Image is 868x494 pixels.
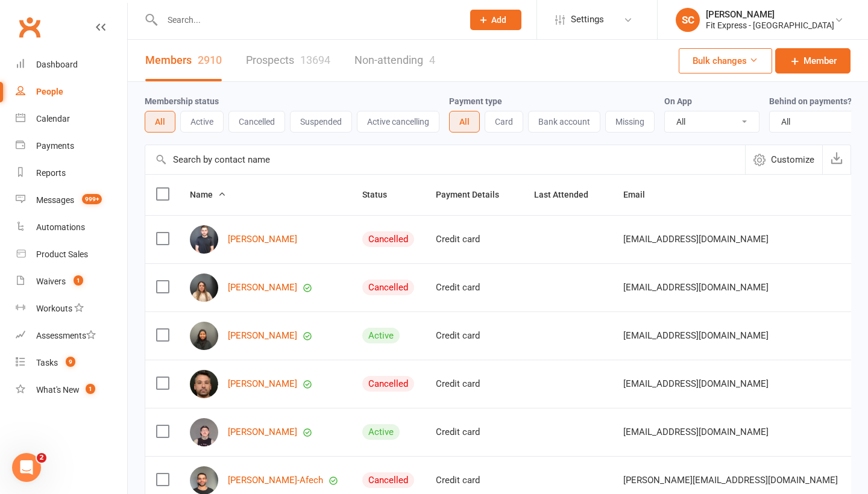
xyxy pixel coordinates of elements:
span: Status [362,190,400,199]
span: Settings [571,6,604,33]
button: Add [470,10,521,30]
div: Assessments [36,331,96,340]
a: Workouts [16,295,127,322]
button: Card [485,111,523,133]
span: [EMAIL_ADDRESS][DOMAIN_NAME] [623,228,769,251]
button: Status [362,187,400,202]
input: Search by contact name [145,145,745,174]
div: Credit card [436,234,512,245]
button: Last Attended [534,187,602,202]
label: Membership status [145,96,219,106]
div: Waivers [36,277,66,286]
div: Calendar [36,114,70,123]
a: Waivers 1 [16,268,127,295]
a: Member [775,48,851,73]
button: Customize [745,145,822,174]
span: Email [623,190,658,199]
button: Suspended [290,111,352,133]
div: Messages [36,195,74,205]
span: [EMAIL_ADDRESS][DOMAIN_NAME] [623,324,769,347]
button: Payment Details [436,187,512,202]
span: 1 [86,384,95,394]
div: People [36,87,63,96]
a: [PERSON_NAME] [228,234,297,245]
a: Automations [16,214,127,241]
label: On App [664,96,692,106]
div: Cancelled [362,280,414,295]
span: 999+ [82,194,102,204]
span: 9 [66,357,75,367]
div: Active [362,328,400,343]
div: Active [362,424,400,440]
span: [EMAIL_ADDRESS][DOMAIN_NAME] [623,276,769,299]
div: Cancelled [362,231,414,247]
div: SC [676,8,700,32]
div: Credit card [436,283,512,293]
span: [EMAIL_ADDRESS][DOMAIN_NAME] [623,421,769,443]
button: Name [190,187,226,202]
div: Credit card [436,475,512,486]
a: What's New1 [16,377,127,404]
input: Search... [159,11,454,28]
a: Prospects13694 [246,40,330,81]
div: 4 [429,54,435,66]
button: Active cancelling [357,111,439,133]
button: All [145,111,175,133]
span: Last Attended [534,190,602,199]
div: [PERSON_NAME] [706,9,834,20]
a: [PERSON_NAME] [228,427,297,437]
a: Clubworx [14,12,45,42]
a: [PERSON_NAME] [228,379,297,389]
button: Bulk changes [679,48,772,73]
div: Reports [36,168,66,178]
div: Automations [36,222,85,232]
span: 2 [37,453,46,463]
label: Payment type [449,96,502,106]
div: Product Sales [36,249,88,259]
a: [PERSON_NAME] [228,331,297,341]
div: Credit card [436,427,512,437]
div: Cancelled [362,472,414,488]
a: Members2910 [145,40,222,81]
div: 13694 [300,54,330,66]
a: Payments [16,133,127,160]
div: Workouts [36,304,72,313]
div: What's New [36,385,80,395]
span: Add [491,15,506,25]
div: Fit Express - [GEOGRAPHIC_DATA] [706,20,834,31]
a: Tasks 9 [16,349,127,377]
span: Customize [771,152,814,167]
div: Tasks [36,358,58,367]
a: Product Sales [16,241,127,268]
a: [PERSON_NAME]-Afech [228,475,323,486]
a: Dashboard [16,51,127,78]
div: 2910 [198,54,222,66]
div: Cancelled [362,376,414,392]
button: Active [180,111,224,133]
button: Bank account [528,111,600,133]
a: Messages 999+ [16,187,127,214]
a: Non-attending4 [354,40,435,81]
a: [PERSON_NAME] [228,283,297,293]
div: Credit card [436,379,512,389]
button: Missing [605,111,655,133]
button: All [449,111,480,133]
span: [EMAIL_ADDRESS][DOMAIN_NAME] [623,372,769,395]
span: Name [190,190,226,199]
div: Credit card [436,331,512,341]
a: People [16,78,127,105]
span: [PERSON_NAME][EMAIL_ADDRESS][DOMAIN_NAME] [623,469,838,492]
a: Assessments [16,322,127,349]
span: Member [804,54,837,68]
div: Payments [36,141,74,151]
label: Behind on payments? [769,96,852,106]
span: Payment Details [436,190,512,199]
a: Reports [16,160,127,187]
button: Cancelled [228,111,285,133]
button: Email [623,187,658,202]
iframe: Intercom live chat [12,453,41,482]
div: Dashboard [36,60,78,69]
span: 1 [74,275,83,286]
a: Calendar [16,105,127,133]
